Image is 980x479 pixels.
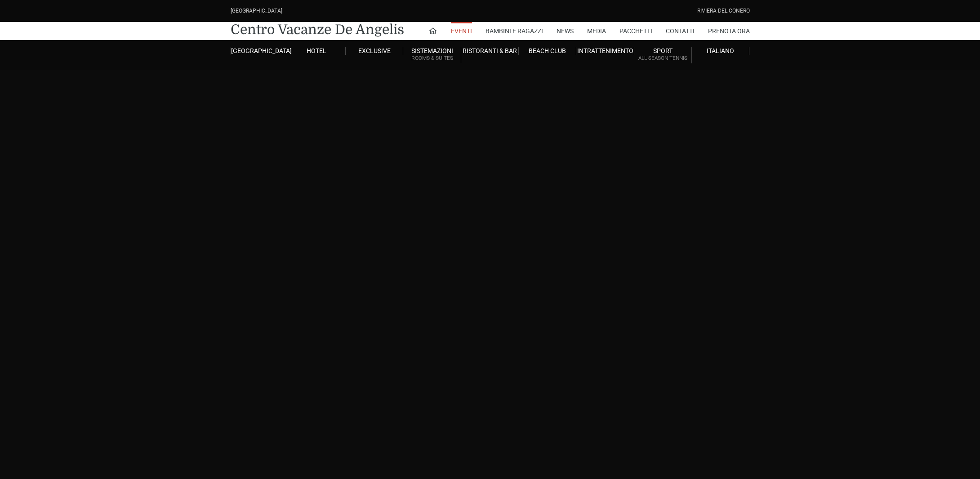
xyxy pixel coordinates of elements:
a: Intrattenimento [576,47,634,55]
a: Eventi [451,22,472,40]
a: Media [587,22,606,40]
a: Italiano [692,47,749,55]
a: Prenota Ora [708,22,750,40]
a: Ristoranti & Bar [461,47,519,55]
small: All Season Tennis [634,54,691,62]
div: [GEOGRAPHIC_DATA] [231,7,282,15]
a: [GEOGRAPHIC_DATA] [231,47,288,55]
a: Bambini e Ragazzi [486,22,543,40]
a: Contatti [666,22,695,40]
a: Exclusive [346,47,403,55]
a: Beach Club [519,47,576,55]
a: News [557,22,574,40]
a: SportAll Season Tennis [634,47,692,63]
a: Centro Vacanze De Angelis [231,21,404,39]
span: Italiano [707,47,734,54]
a: SistemazioniRooms & Suites [403,47,461,63]
div: Riviera Del Conero [697,7,750,15]
a: Hotel [288,47,346,55]
a: Pacchetti [619,22,652,40]
small: Rooms & Suites [403,54,460,62]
